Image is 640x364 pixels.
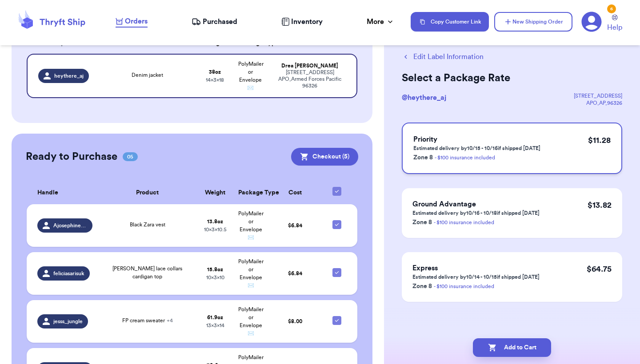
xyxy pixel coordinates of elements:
[574,99,622,107] div: APO , AP , 96326
[207,267,223,272] strong: 15.8 oz
[116,16,148,28] a: Orders
[274,69,346,89] div: [STREET_ADDRESS] APO , Armed Forces Pacific 96326
[192,16,237,27] a: Purchased
[412,210,540,217] p: Estimated delivery by 10/16 - 10/18 if shipped [DATE]
[587,263,612,275] p: $ 64.75
[207,219,223,224] strong: 13.8 oz
[434,284,494,289] a: - $100 insurance included
[412,283,432,289] span: Zone 8
[203,16,237,27] span: Purchased
[123,152,138,161] span: 05
[413,145,540,152] p: Estimated delivery by 10/15 - 10/16 if shipped [DATE]
[413,136,437,143] span: Priority
[98,182,197,204] th: Product
[274,63,346,69] div: Drea [PERSON_NAME]
[167,318,173,323] span: + 4
[607,15,622,33] a: Help
[574,92,622,99] div: [STREET_ADDRESS]
[402,71,622,85] h2: Select a Package Rate
[435,155,495,160] a: - $100 insurance included
[54,72,84,79] span: heythere_aj
[207,315,223,320] strong: 61.9 oz
[238,211,264,240] span: PolyMailer or Envelope ✉️
[233,182,268,204] th: Package Type
[53,318,83,325] span: jesss_jungle
[238,307,264,336] span: PolyMailer or Envelope ✉️
[412,273,540,281] p: Estimated delivery by 10/14 - 10/15 if shipped [DATE]
[588,134,611,146] p: $ 11.28
[581,12,602,32] a: 6
[204,227,227,232] span: 10 x 3 x 10.5
[238,61,264,91] span: PolyMailer or Envelope ✉️
[288,319,302,324] span: $ 8.00
[206,275,224,280] span: 10 x 3 x 10
[26,150,117,164] h2: Ready to Purchase
[53,222,87,229] span: Ajosephinehoch
[588,199,612,211] p: $ 13.82
[238,259,264,288] span: PolyMailer or Envelope ✉️
[494,12,572,32] button: New Shipping Order
[412,265,438,272] span: Express
[122,318,173,323] span: FP cream sweater
[132,72,163,78] span: Denim jacket
[53,270,84,277] span: feliciasarisuk
[125,16,148,27] span: Orders
[607,22,622,33] span: Help
[473,338,551,357] button: Add to Cart
[268,182,322,204] th: Cost
[291,16,323,27] span: Inventory
[402,51,484,62] button: Edit Label Information
[607,4,616,13] div: 6
[197,182,233,204] th: Weight
[411,12,489,32] button: Copy Customer Link
[288,223,302,228] span: $ 6.84
[412,219,432,226] span: Zone 8
[367,16,395,27] div: More
[112,266,182,279] span: [PERSON_NAME] lace collars cardigan top
[281,16,323,27] a: Inventory
[412,201,476,208] span: Ground Advantage
[37,188,58,198] span: Handle
[206,323,224,328] span: 13 x 3 x 14
[434,220,494,225] a: - $100 insurance included
[209,69,221,75] strong: 38 oz
[402,94,446,101] span: @ heythere_aj
[206,77,224,83] span: 14 x 3 x 18
[130,222,165,227] span: Black Zara vest
[291,148,358,166] button: Checkout (5)
[413,154,433,161] span: Zone 8
[288,271,302,276] span: $ 6.84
